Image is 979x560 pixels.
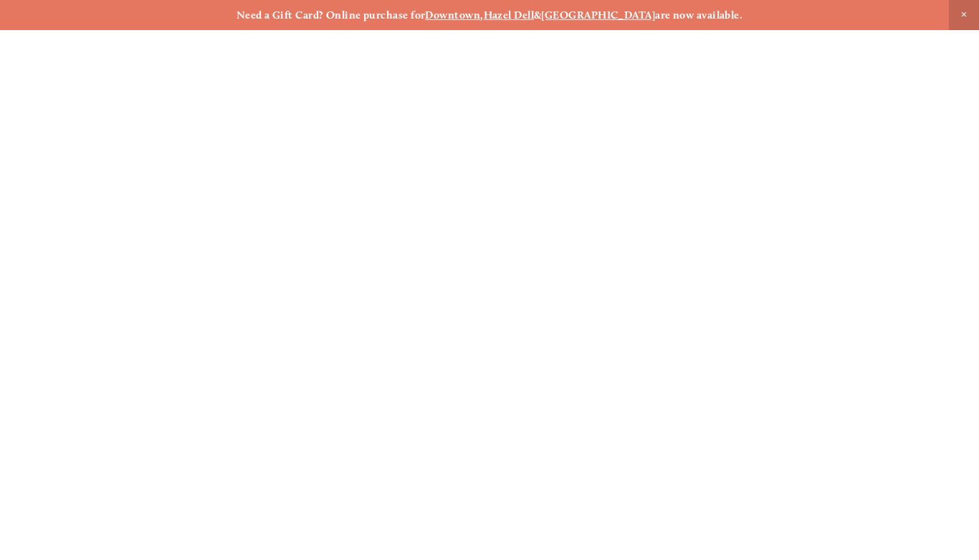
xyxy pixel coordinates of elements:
strong: are now available. [655,9,742,21]
strong: Need a Gift Card? Online purchase for [237,9,426,21]
a: Downtown [425,9,480,21]
a: Hazel Dell [484,9,535,21]
strong: , [480,9,483,21]
a: [GEOGRAPHIC_DATA] [541,9,655,21]
strong: & [534,9,541,21]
